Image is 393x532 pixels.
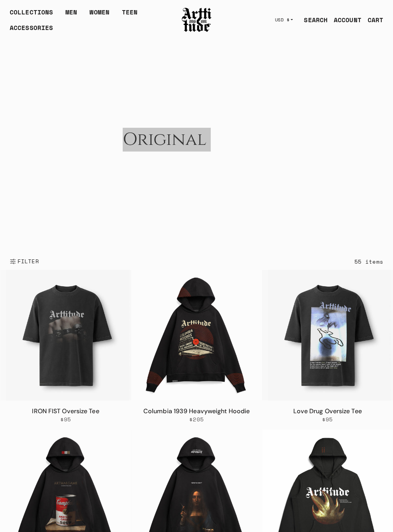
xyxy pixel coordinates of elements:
span: FILTER [16,257,39,265]
ul: Main navigation [4,7,172,39]
div: ACCESSORIES [10,23,53,39]
a: Love Drug Oversize TeeLove Drug Oversize Tee [262,270,393,400]
a: IRON FIST Oversize TeeIRON FIST Oversize Tee [0,270,131,400]
a: SEARCH [298,12,328,28]
span: $205 [189,416,204,423]
a: Open cart [361,12,383,28]
a: MEN [65,7,77,23]
h1: ARTT Original Collection [10,130,383,150]
a: Columbia 1939 Heavyweight Hoodie [143,407,250,415]
a: Love Drug Oversize Tee [293,407,361,415]
img: Columbia 1939 Heavyweight Hoodie [131,270,262,400]
span: $95 [60,416,71,423]
a: ACCOUNT [328,12,361,28]
img: Arttitude [181,7,212,33]
img: Love Drug Oversize Tee [262,270,393,400]
span: $95 [322,416,333,423]
a: WOMEN [90,7,109,23]
a: TEEN [122,7,137,23]
a: Columbia 1939 Heavyweight HoodieColumbia 1939 Heavyweight Hoodie [131,270,262,400]
div: CART [368,15,383,25]
div: 55 items [354,257,383,266]
a: IRON FIST Oversize Tee [32,407,99,415]
button: USD $ [270,11,298,28]
video: Your browser does not support the video tag. [0,40,393,252]
span: USD $ [275,17,290,23]
div: COLLECTIONS [10,7,53,23]
button: Show filters [10,253,39,270]
img: IRON FIST Oversize Tee [0,270,131,400]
